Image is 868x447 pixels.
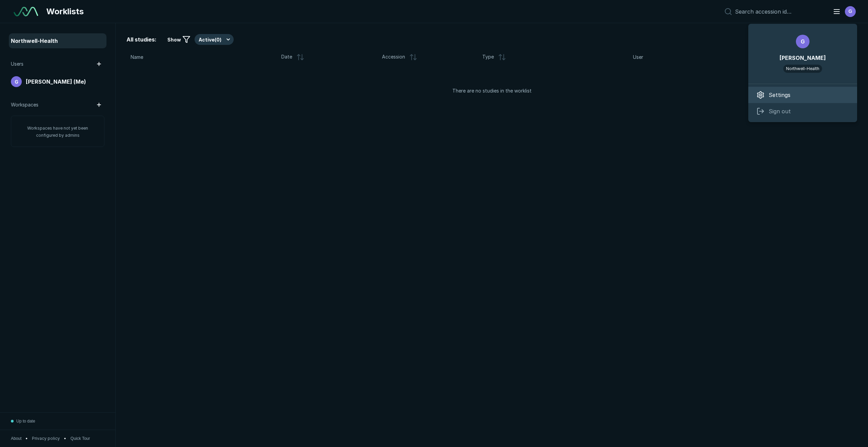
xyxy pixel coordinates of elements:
[633,53,643,61] span: User
[849,8,852,15] span: G
[195,34,234,45] button: Active(0)
[769,91,790,99] span: Settings
[281,53,292,61] span: Date
[452,87,532,95] span: There are no studies in the worklist
[796,35,809,48] div: avatar-name
[27,126,88,138] span: Workspaces have not yet been configured by admins
[786,66,819,72] span: Northwell-Health
[70,435,90,442] button: Quick Tour
[32,435,60,442] a: Privacy policy
[64,435,66,442] span: •
[16,418,35,424] span: Up to date
[482,53,494,61] span: Type
[780,54,826,62] span: [PERSON_NAME]
[845,6,856,17] div: avatar-name
[11,60,23,68] span: Users
[26,78,86,86] span: [PERSON_NAME] (Me)
[15,78,18,85] span: G
[10,75,106,88] a: avatar-name[PERSON_NAME] (Me)
[11,37,58,45] span: Northwell-Health
[801,37,805,46] span: G
[167,36,181,43] span: Show
[10,34,106,48] a: Northwell-Health
[127,35,156,44] span: All studies:
[829,5,857,18] button: avatar-name
[11,4,41,19] a: See-Mode Logo
[14,7,38,16] img: See-Mode Logo
[46,5,84,18] span: Worklists
[783,65,822,73] div: Northwell-Health
[735,8,824,15] input: Search accession id…
[382,53,405,61] span: Accession
[11,101,38,109] span: Workspaces
[11,76,22,87] div: avatar-name
[131,53,143,61] span: Name
[11,435,21,442] button: About
[26,435,28,442] span: •
[769,107,791,115] span: Sign out
[11,413,35,430] button: Up to date
[748,24,857,122] div: avatar-name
